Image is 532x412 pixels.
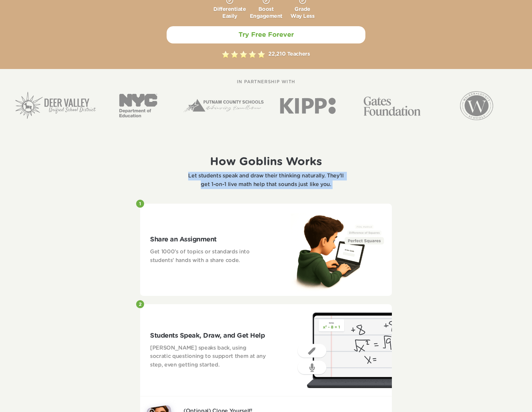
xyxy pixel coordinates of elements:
h2: Try Free Forever [239,31,294,39]
p: Get 1000’s of topics or standards into students’ hands with a share code. [150,248,266,265]
h3: Students Speak, Draw, and Get Help [150,331,266,341]
p: Differentiate Easily [213,6,246,20]
p: 2 [139,302,142,307]
p: Boost Engagement [250,6,283,20]
p: IN PARTNERSHIP WITH [237,79,295,86]
p: [PERSON_NAME] speaks back, using socratic questioning to support them at any step, even getting s... [150,344,266,370]
a: Try Free Forever [167,26,365,43]
p: 1 [139,201,141,207]
p: 22,210 Teachers [268,50,310,59]
h1: How Goblins Works [201,155,331,169]
p: Grade Way Less [291,6,314,20]
p: Let students speak and draw their thinking naturally. They’ll get 1-on-1 live math help that soun... [183,172,349,189]
h3: Share an Assignment [150,235,266,244]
